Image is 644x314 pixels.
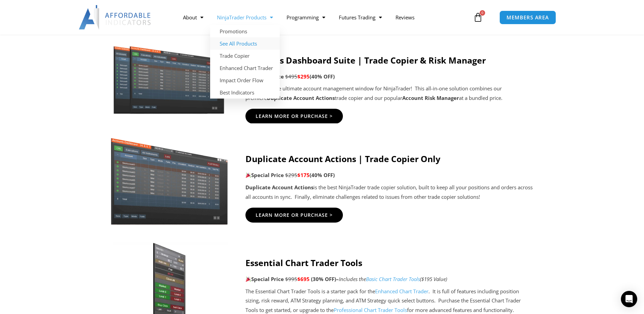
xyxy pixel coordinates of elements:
b: (30% OFF) [311,276,339,282]
span: MEMBERS AREA [507,15,549,20]
strong: Special Price [245,172,284,178]
a: Professional Chart Trader Tools [334,307,407,313]
span: $995 [285,276,297,282]
a: Learn More Or Purchase > [245,208,343,223]
a: 0 [463,7,493,27]
span: $295 [297,73,310,80]
div: Open Intercom Messenger [621,291,637,307]
h4: Duplicate Account Actions | Trade Copier Only [245,154,534,164]
img: Screenshot 2024-08-26 15414455555 | Affordable Indicators – NinjaTrader [110,130,228,225]
strong: Special Price [245,276,284,282]
img: Screenshot 2024-11-20 151221 | Affordable Indicators – NinjaTrader [110,43,228,115]
b: (40% OFF) [310,73,335,80]
nav: Menu [176,10,472,25]
img: LogoAI | Affordable Indicators – NinjaTrader [79,5,152,30]
span: $495 [285,73,297,80]
a: About [176,10,210,25]
strong: – [336,276,339,282]
a: Trade Copier [210,50,280,62]
img: 🎉 [246,173,251,178]
a: MEMBERS AREA [499,11,556,24]
span: $295 [285,172,297,178]
strong: Account Risk Manager [402,94,459,101]
a: See All Products [210,37,280,50]
a: NinjaTrader Products [210,10,280,25]
span: Learn More Or Purchase > [256,114,333,119]
span: $175 [297,172,310,178]
strong: Duplicate Account Actions [245,184,313,191]
a: Enhanced Chart Trader [375,288,428,295]
span: $695 [297,276,310,282]
span: Learn More Or Purchase > [256,213,333,217]
a: Promotions [210,25,280,37]
strong: Accounts Dashboard Suite | Trade Copier & Risk Manager [245,54,486,66]
a: Futures Trading [332,10,389,25]
a: Learn More Or Purchase > [245,109,343,124]
strong: Duplicate Account Actions [267,94,335,101]
a: Programming [280,10,332,25]
a: Impact Order Flow [210,74,280,86]
b: (40% OFF) [310,172,335,178]
a: Best Indicators [210,86,280,99]
a: Reviews [389,10,421,25]
a: Enhanced Chart Trader [210,62,280,74]
span: 0 [480,10,485,16]
p: is the best NinjaTrader trade copier solution, built to keep all your positions and orders across... [245,183,534,202]
strong: Essential Chart Trader Tools [245,257,362,268]
ul: NinjaTrader Products [210,25,280,99]
a: Basic Chart Trader Tools [366,276,420,282]
p: Introducing the ultimate account management window for NinjaTrader! This all-in-one solution comb... [245,84,534,103]
i: Includes the ($195 Value) [339,276,447,282]
img: 🎉 [246,277,251,282]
